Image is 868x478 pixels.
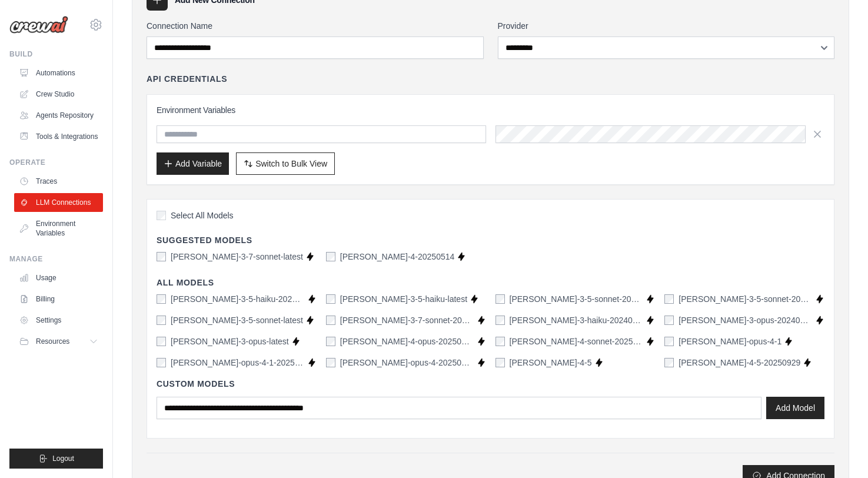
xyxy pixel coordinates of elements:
[14,127,103,146] a: Tools & Integrations
[510,336,644,347] label: claude-4-sonnet-20250514
[340,357,474,369] label: claude-opus-4-20250514
[679,336,781,347] label: claude-opus-4-1
[147,20,484,32] label: Connection Name
[147,73,227,85] h4: API Credentials
[157,358,166,367] input: claude-opus-4-1-20250805
[171,251,303,263] label: claude-3-7-sonnet-latest
[340,314,474,326] label: claude-3-7-sonnet-20250219
[14,290,103,308] a: Billing
[664,316,674,325] input: claude-3-opus-20240229
[340,336,474,347] label: claude-4-opus-20250514
[171,314,303,326] label: claude-3-5-sonnet-latest
[766,397,824,419] button: Add Model
[326,294,335,304] input: claude-3-5-haiku-latest
[14,172,103,191] a: Traces
[664,294,674,304] input: claude-3-5-sonnet-20241022
[495,337,505,346] input: claude-4-sonnet-20250514
[36,337,69,346] span: Resources
[14,311,103,330] a: Settings
[664,358,674,367] input: claude-sonnet-4-5-20250929
[340,293,467,305] label: claude-3-5-haiku-latest
[495,294,505,304] input: claude-3-5-sonnet-20240620
[326,316,335,325] input: claude-3-7-sonnet-20250219
[498,20,835,32] label: Provider
[326,337,335,346] input: claude-4-opus-20250514
[664,337,674,346] input: claude-opus-4-1
[157,152,229,175] button: Add Variable
[157,252,166,261] input: claude-3-7-sonnet-latest
[679,314,813,326] label: claude-3-opus-20240229
[157,337,166,346] input: claude-3-opus-latest
[171,210,234,221] span: Select All Models
[157,211,166,220] input: Select All Models
[157,234,824,246] h4: Suggested Models
[14,64,103,82] a: Automations
[14,106,103,125] a: Agents Repository
[171,293,305,305] label: claude-3-5-haiku-20241022
[9,158,103,167] div: Operate
[679,357,800,369] label: claude-sonnet-4-5-20250929
[9,16,68,34] img: Logo
[171,336,289,347] label: claude-3-opus-latest
[510,314,644,326] label: claude-3-haiku-20240307
[9,254,103,264] div: Manage
[52,454,74,463] span: Logout
[510,293,644,305] label: claude-3-5-sonnet-20240620
[14,193,103,212] a: LLM Connections
[14,268,103,287] a: Usage
[157,316,166,325] input: claude-3-5-sonnet-latest
[495,316,505,325] input: claude-3-haiku-20240307
[495,358,505,367] input: claude-sonnet-4-5
[157,277,824,288] h4: All Models
[340,251,455,263] label: claude-sonnet-4-20250514
[9,49,103,59] div: Build
[14,85,103,104] a: Crew Studio
[14,214,103,243] a: Environment Variables
[157,294,166,304] input: claude-3-5-haiku-20241022
[236,152,335,175] button: Switch to Bulk View
[157,104,824,116] h3: Environment Variables
[679,293,813,305] label: claude-3-5-sonnet-20241022
[255,158,327,170] span: Switch to Bulk View
[326,358,335,367] input: claude-opus-4-20250514
[326,252,335,261] input: claude-sonnet-4-20250514
[9,449,103,469] button: Logout
[171,357,305,369] label: claude-opus-4-1-20250805
[14,332,103,351] button: Resources
[510,357,592,369] label: claude-sonnet-4-5
[157,378,824,390] h4: Custom Models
